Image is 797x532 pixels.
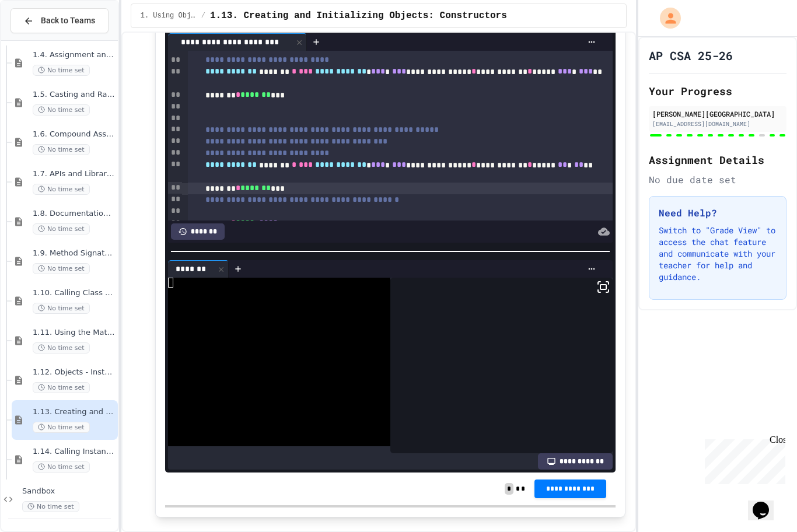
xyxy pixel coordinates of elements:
[33,328,116,338] span: 1.11. Using the Math Class
[22,487,116,496] span: Sandbox
[659,225,777,283] p: Switch to "Grade View" to access the chat feature and communicate with your teacher for help and ...
[33,407,116,417] span: 1.13. Creating and Initializing Objects: Constructors
[33,129,116,139] span: 1.6. Compound Assignment Operators
[659,206,777,220] h3: Need Help?
[33,209,116,219] span: 1.8. Documentation with Comments and Preconditions
[649,152,786,168] h2: Assignment Details
[210,9,507,23] span: 1.13. Creating and Initializing Objects: Constructors
[649,173,786,187] div: No due date set
[33,249,116,258] span: 1.9. Method Signatures
[33,90,116,100] span: 1.5. Casting and Ranges of Values
[652,120,783,128] div: [EMAIL_ADDRESS][DOMAIN_NAME]
[33,382,90,393] span: No time set
[748,485,785,520] iframe: chat widget
[33,184,90,195] span: No time set
[141,11,197,20] span: 1. Using Objects and Methods
[649,83,786,99] h2: Your Progress
[33,303,90,314] span: No time set
[33,65,90,76] span: No time set
[648,5,684,32] div: My Account
[33,169,116,179] span: 1.7. APIs and Libraries
[649,47,733,64] h1: AP CSA 25-26
[33,461,90,473] span: No time set
[33,288,116,298] span: 1.10. Calling Class Methods
[33,447,116,457] span: 1.14. Calling Instance Methods
[11,8,109,33] button: Back to Teams
[22,501,79,512] span: No time set
[33,342,90,353] span: No time set
[33,144,90,155] span: No time set
[33,50,116,60] span: 1.4. Assignment and Input
[652,108,783,119] div: [PERSON_NAME][GEOGRAPHIC_DATA]
[5,5,81,74] div: Chat with us now!Close
[201,11,205,20] span: /
[33,263,90,274] span: No time set
[33,367,116,377] span: 1.12. Objects - Instances of Classes
[33,223,90,235] span: No time set
[41,15,95,27] span: Back to Teams
[33,104,90,116] span: No time set
[33,422,90,433] span: No time set
[700,435,785,484] iframe: chat widget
